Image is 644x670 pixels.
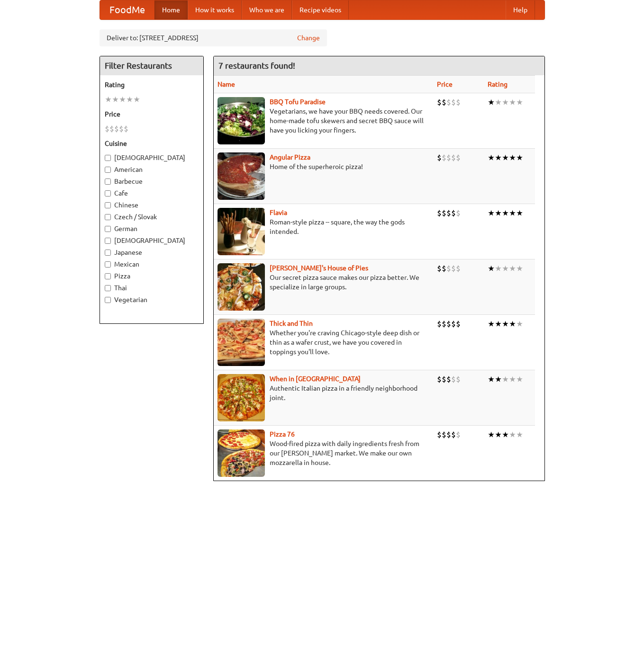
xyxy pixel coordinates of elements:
[442,374,446,384] li: $
[456,97,461,107] li: $
[105,94,112,105] li: ★
[488,208,495,218] li: ★
[105,188,199,198] label: Cafe
[456,429,461,440] li: $
[488,80,508,88] a: Rating
[456,208,461,218] li: $
[114,124,119,134] li: $
[516,263,523,274] li: ★
[218,263,265,311] img: luigis.jpg
[502,429,509,440] li: ★
[105,177,199,186] label: Barbecue
[488,374,495,384] li: ★
[105,179,111,185] input: Barbecue
[446,374,451,384] li: $
[270,320,313,327] a: Thick and Thin
[495,152,502,163] li: ★
[437,429,442,440] li: $
[451,208,456,218] li: $
[105,295,199,304] label: Vegetarian
[509,429,516,440] li: ★
[119,94,126,105] li: ★
[105,212,199,222] label: Czech / Slovak
[105,202,111,208] input: Chinese
[270,375,361,383] a: When in [GEOGRAPHIC_DATA]
[516,208,523,218] li: ★
[270,98,326,106] a: BBQ Tofu Paradise
[442,97,446,107] li: $
[442,208,446,218] li: $
[105,200,199,210] label: Chinese
[105,261,111,268] input: Mexican
[451,429,456,440] li: $
[105,250,111,256] input: Japanese
[105,271,199,281] label: Pizza
[105,214,111,220] input: Czech / Slovak
[297,33,320,43] a: Change
[124,124,128,134] li: $
[516,152,523,163] li: ★
[105,238,111,244] input: [DEMOGRAPHIC_DATA]
[502,152,509,163] li: ★
[105,248,199,257] label: Japanese
[495,208,502,218] li: ★
[516,319,523,329] li: ★
[488,152,495,163] li: ★
[105,259,199,269] label: Mexican
[105,109,199,119] h5: Price
[292,0,349,19] a: Recipe videos
[270,209,287,216] b: Flavia
[456,263,461,274] li: $
[451,374,456,384] li: $
[437,263,442,274] li: $
[509,319,516,329] li: ★
[270,153,310,161] b: Angular Pizza
[502,374,509,384] li: ★
[105,155,111,161] input: [DEMOGRAPHIC_DATA]
[218,80,235,88] a: Name
[502,208,509,218] li: ★
[270,264,368,272] a: [PERSON_NAME]'s House of Pies
[509,208,516,218] li: ★
[495,97,502,107] li: ★
[509,97,516,107] li: ★
[105,273,111,279] input: Pizza
[456,319,461,329] li: $
[488,319,495,329] li: ★
[218,328,430,357] p: Whether you're craving Chicago-style deep dish or thin as a wafer crust, we have you covered in t...
[218,439,430,467] p: Wood-fired pizza with daily ingredients fresh from our [PERSON_NAME] market. We make our own mozz...
[502,319,509,329] li: ★
[446,429,451,440] li: $
[105,224,199,233] label: German
[446,263,451,274] li: $
[105,297,111,303] input: Vegetarian
[495,263,502,274] li: ★
[437,208,442,218] li: $
[502,97,509,107] li: ★
[218,61,295,70] ng-pluralize: 7 restaurants found!
[456,152,461,163] li: $
[451,152,456,163] li: $
[495,374,502,384] li: ★
[105,236,199,245] label: [DEMOGRAPHIC_DATA]
[488,97,495,107] li: ★
[218,429,265,477] img: pizza76.jpg
[437,374,442,384] li: $
[133,94,140,105] li: ★
[488,429,495,440] li: ★
[437,80,453,88] a: Price
[218,162,430,171] p: Home of the superheroic pizza!
[437,319,442,329] li: $
[100,56,203,75] h4: Filter Restaurants
[509,263,516,274] li: ★
[218,319,265,366] img: thick.jpg
[437,152,442,163] li: $
[509,374,516,384] li: ★
[105,165,199,174] label: American
[451,97,456,107] li: $
[516,374,523,384] li: ★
